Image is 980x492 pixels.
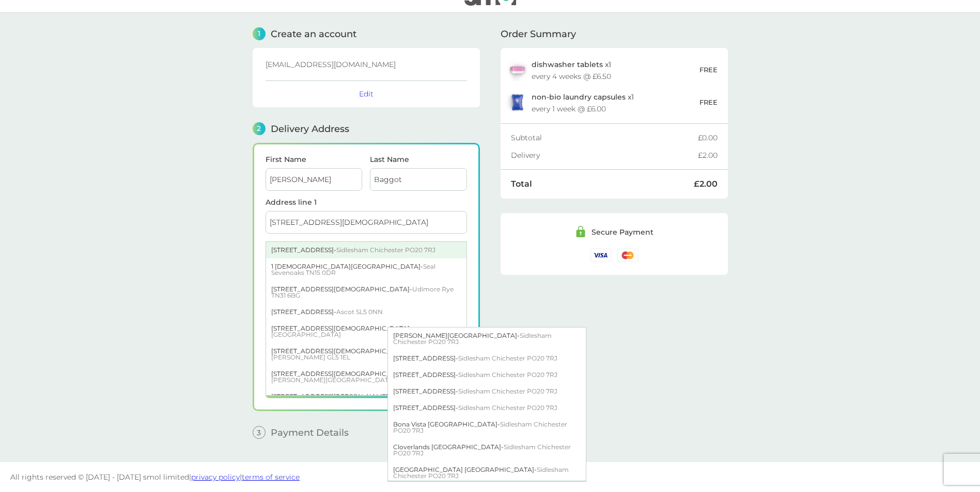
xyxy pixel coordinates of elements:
[532,92,626,102] span: non-bio laundry capsules
[359,89,374,99] button: Edit
[393,466,569,480] span: Sidlesham Chichester PO20 7RJ
[393,332,552,346] span: Sidlesham Chichester PO20 7RJ
[266,366,466,388] div: [STREET_ADDRESS][DEMOGRAPHIC_DATA] -
[191,472,240,482] a: privacy policy
[511,152,698,159] div: Delivery
[532,60,611,69] p: x 1
[617,249,638,261] img: /assets/icons/cards/mastercard.svg
[271,29,356,39] span: Create an account
[388,327,586,350] div: [PERSON_NAME][GEOGRAPHIC_DATA] -
[271,331,341,338] span: [GEOGRAPHIC_DATA]
[266,258,466,281] div: 1 [DEMOGRAPHIC_DATA][GEOGRAPHIC_DATA] -
[266,320,466,343] div: [STREET_ADDRESS][DEMOGRAPHIC_DATA] -
[253,426,266,439] span: 3
[511,180,694,188] div: Total
[388,383,586,400] div: [STREET_ADDRESS] -
[242,472,300,482] a: terms of service
[532,105,606,112] div: every 1 week @ £6.00
[266,304,466,320] div: [STREET_ADDRESS] -
[698,134,718,141] div: £0.00
[511,134,698,141] div: Subtotal
[532,73,611,80] div: every 4 weeks @ £6.50
[458,404,557,412] span: Sidlesham Chichester PO20 7RJ
[336,308,383,316] span: Ascot SL5 0NN
[590,249,611,261] img: /assets/icons/cards/visa.svg
[271,285,454,299] span: Udimore Rye TN31 6BG
[501,29,576,39] span: Order Summary
[532,93,634,101] p: x 1
[266,281,466,304] div: [STREET_ADDRESS][DEMOGRAPHIC_DATA] -
[370,156,467,163] label: Last Name
[393,443,571,457] span: Sidlesham Chichester PO20 7RJ
[388,350,586,367] div: [STREET_ADDRESS] -
[266,60,396,69] span: [EMAIL_ADDRESS][DOMAIN_NAME]
[266,343,466,366] div: [STREET_ADDRESS][DEMOGRAPHIC_DATA] -
[699,64,718,75] p: FREE
[271,428,349,437] span: Payment Details
[532,60,603,69] span: dishwasher tablets
[388,367,586,383] div: [STREET_ADDRESS] -
[694,180,718,188] div: £2.00
[266,242,466,258] div: [STREET_ADDRESS] -
[266,388,466,411] div: [STREET_ADDRESS][PERSON_NAME] -
[699,97,718,108] p: FREE
[388,462,586,484] div: [GEOGRAPHIC_DATA] [GEOGRAPHIC_DATA] -
[271,376,423,384] span: [PERSON_NAME][GEOGRAPHIC_DATA] IP13 8JG
[592,228,654,236] div: Secure Payment
[458,387,557,395] span: Sidlesham Chichester PO20 7RJ
[266,156,363,163] label: First Name
[458,354,557,362] span: Sidlesham Chichester PO20 7RJ
[698,152,718,159] div: £2.00
[253,122,266,135] span: 2
[393,420,567,434] span: Sidlesham Chichester PO20 7RJ
[388,439,586,462] div: Cloverlands [GEOGRAPHIC_DATA] -
[388,416,586,439] div: Bona Vista [GEOGRAPHIC_DATA] -
[253,27,266,40] span: 1
[271,124,349,134] span: Delivery Address
[336,246,435,254] span: Sidlesham Chichester PO20 7RJ
[388,400,586,416] div: [STREET_ADDRESS] -
[271,263,435,276] span: Seal Sevenoaks TN15 0DR
[458,371,557,379] span: Sidlesham Chichester PO20 7RJ
[266,199,467,206] label: Address line 1
[271,353,350,361] span: [PERSON_NAME] GL5 1EL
